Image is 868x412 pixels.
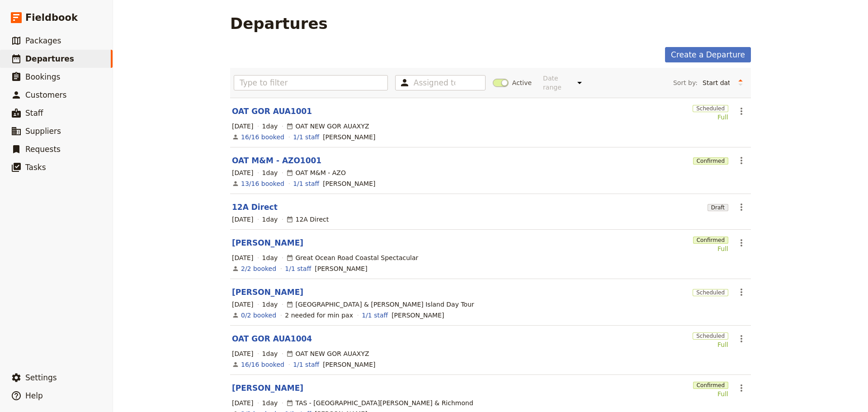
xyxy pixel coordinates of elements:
span: Confirmed [693,382,728,389]
a: View the bookings for this departure [241,360,284,369]
span: Settings [25,373,57,382]
a: 12A Direct [232,202,278,213]
a: 1/1 staff [362,311,388,320]
span: Packages [25,36,61,45]
input: Type to filter [234,75,388,90]
div: OAT NEW GOR AUAXYZ [286,349,369,358]
div: Full [693,340,728,349]
span: Scheduled [693,332,728,340]
div: Full [693,113,728,122]
span: Requests [25,145,61,154]
a: View the bookings for this departure [241,133,284,142]
div: Great Ocean Road Coastal Spectacular [286,253,418,262]
a: [PERSON_NAME] [232,287,303,298]
span: Alan Edwards [323,179,375,188]
span: 1 day [262,398,278,407]
span: 1 day [262,300,278,309]
a: View the bookings for this departure [241,179,284,188]
span: 1 day [262,215,278,224]
span: [DATE] [232,253,253,262]
span: [DATE] [232,300,253,309]
div: OAT NEW GOR AUAXYZ [286,122,369,131]
button: Actions [734,284,749,300]
span: 1 day [262,253,278,262]
span: Confirmed [693,157,728,165]
span: Fieldbook [25,11,78,24]
a: View the bookings for this departure [241,311,276,320]
button: Actions [734,199,749,215]
span: [DATE] [232,349,253,358]
span: [DATE] [232,168,253,177]
button: Actions [734,380,749,396]
span: Scheduled [693,105,728,112]
span: 1 day [262,122,278,131]
select: Sort by: [698,76,734,90]
div: 12A Direct [286,215,329,224]
a: [PERSON_NAME] [232,237,303,248]
a: 1/1 staff [293,133,319,142]
span: [DATE] [232,122,253,131]
span: Suppliers [25,127,61,136]
button: Change sort direction [734,76,747,90]
span: Active [512,78,532,87]
span: Confirmed [693,237,728,244]
span: Help [25,391,43,400]
span: Draft [708,204,728,211]
a: OAT GOR AUA1001 [232,106,312,117]
a: [PERSON_NAME] [232,383,303,393]
a: View the bookings for this departure [241,264,276,273]
span: 1 day [262,349,278,358]
a: 1/1 staff [293,360,319,369]
a: Create a Departure [665,47,751,62]
a: 1/1 staff [293,179,319,188]
span: [DATE] [232,398,253,407]
div: OAT M&M - AZO [286,168,345,177]
button: Actions [734,331,749,346]
span: Sort by: [673,78,698,87]
span: Staff [25,109,43,118]
button: Actions [734,153,749,168]
input: Assigned to [414,77,455,88]
span: Steve Blenheim [392,311,444,320]
span: Cory Corbett [323,360,375,369]
span: Departures [25,54,74,63]
a: OAT M&M - AZO1001 [232,155,321,166]
a: 1/1 staff [285,264,311,273]
a: OAT GOR AUA1004 [232,333,312,344]
h1: Departures [230,14,328,33]
span: Scheduled [693,289,728,296]
span: Cory Corbett [315,264,367,273]
button: Actions [734,235,749,251]
span: Cory Corbett [323,133,375,142]
div: TAS - [GEOGRAPHIC_DATA][PERSON_NAME] & Richmond [286,398,473,407]
span: [DATE] [232,215,253,224]
span: Customers [25,90,66,99]
span: 1 day [262,168,278,177]
span: Bookings [25,72,60,81]
div: [GEOGRAPHIC_DATA] & [PERSON_NAME] Island Day Tour [286,300,474,309]
div: 2 needed for min pax [285,311,353,320]
button: Actions [734,104,749,119]
div: Full [693,244,728,253]
div: Full [693,389,728,398]
span: Tasks [25,163,46,172]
